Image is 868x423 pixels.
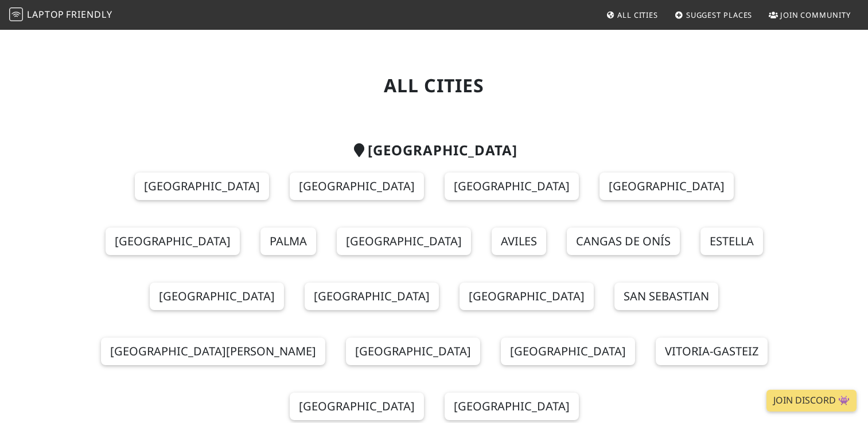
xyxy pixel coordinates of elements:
h1: All Cities [63,75,806,96]
a: [GEOGRAPHIC_DATA] [501,338,635,365]
a: Cangas de Onís [567,228,680,255]
a: Vitoria-Gasteiz [656,338,768,365]
span: Suggest Places [686,10,753,20]
img: LaptopFriendly [9,7,23,21]
a: San Sebastian [614,283,718,310]
span: Laptop [27,8,64,21]
a: [GEOGRAPHIC_DATA][PERSON_NAME] [101,338,325,365]
a: All Cities [601,5,663,25]
a: [GEOGRAPHIC_DATA] [135,173,269,200]
a: [GEOGRAPHIC_DATA] [445,173,579,200]
a: [GEOGRAPHIC_DATA] [305,283,439,310]
a: Aviles [492,228,546,255]
a: [GEOGRAPHIC_DATA] [460,283,594,310]
a: Estella [700,228,763,255]
span: All Cities [617,10,658,20]
a: Join Community [764,5,855,25]
a: [GEOGRAPHIC_DATA] [600,173,734,200]
a: [GEOGRAPHIC_DATA] [290,173,424,200]
a: [GEOGRAPHIC_DATA] [337,228,471,255]
span: Friendly [66,8,112,21]
a: [GEOGRAPHIC_DATA] [290,393,424,420]
a: Suggest Places [670,5,757,25]
h2: [GEOGRAPHIC_DATA] [63,142,806,159]
a: [GEOGRAPHIC_DATA] [106,228,240,255]
a: Join Discord 👾 [766,390,857,412]
span: Join Community [780,10,851,20]
a: Palma [260,228,316,255]
a: [GEOGRAPHIC_DATA] [150,283,284,310]
a: LaptopFriendly LaptopFriendly [9,5,112,25]
a: [GEOGRAPHIC_DATA] [445,393,579,420]
a: [GEOGRAPHIC_DATA] [346,338,480,365]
